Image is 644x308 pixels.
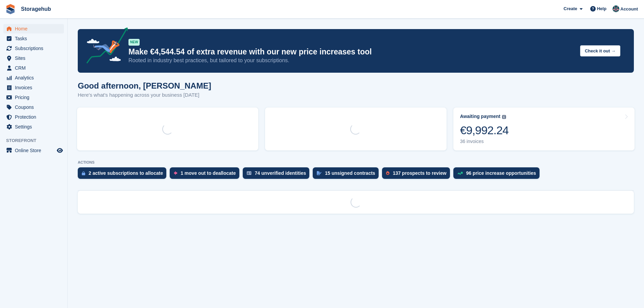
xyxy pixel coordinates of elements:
[382,167,453,182] a: 137 prospects to review
[564,5,577,12] span: Create
[3,93,64,102] a: menu
[3,146,64,155] a: menu
[15,112,55,122] span: Protection
[393,170,447,176] div: 137 prospects to review
[128,39,140,46] div: NEW
[15,24,55,33] span: Home
[15,34,55,43] span: Tasks
[78,160,634,165] p: ACTIONS
[15,73,55,82] span: Analytics
[313,167,382,182] a: 15 unsigned contracts
[243,167,313,182] a: 74 unverified identities
[18,3,54,15] a: Storagehub
[78,91,211,99] p: Here's what's happening across your business [DATE]
[317,171,321,175] img: contract_signature_icon-13c848040528278c33f63329250d36e43548de30e8caae1d1a13099fd9432cc5.svg
[15,83,55,92] span: Invoices
[3,122,64,132] a: menu
[3,83,64,92] a: menu
[81,27,128,66] img: price-adjustments-announcement-icon-8257ccfd72463d97f412b2fc003d46551f7dbcb40ab6d574587a9cd5c0d94...
[78,167,170,182] a: 2 active subscriptions to allocate
[89,170,163,176] div: 2 active subscriptions to allocate
[82,171,85,175] img: active_subscription_to_allocate_icon-d502201f5373d7db506a760aba3b589e785aa758c864c3986d89f69b8ff3...
[15,93,55,102] span: Pricing
[597,5,606,12] span: Help
[56,146,64,155] a: Preview store
[325,170,375,176] div: 15 unsigned contracts
[15,146,55,155] span: Online Store
[181,170,236,176] div: 1 move out to deallocate
[460,123,509,137] div: €9,992.24
[3,102,64,112] a: menu
[78,81,211,90] h1: Good afternoon, [PERSON_NAME]
[3,63,64,73] a: menu
[15,44,55,53] span: Subscriptions
[613,5,619,12] img: Anirudh Muralidharan
[620,6,638,13] span: Account
[170,167,242,182] a: 1 move out to deallocate
[247,171,252,175] img: verify_identity-adf6edd0f0f0b5bbfe63781bf79b02c33cf7c696d77639b501bdc392416b5a36.svg
[386,171,389,175] img: prospect-51fa495bee0391a8d652442698ab0144808aea92771e9ea1ae160a38d050c398.svg
[580,45,620,56] button: Check it out →
[15,122,55,132] span: Settings
[453,108,635,150] a: Awaiting payment €9,992.24 36 invoices
[453,167,543,182] a: 96 price increase opportunities
[3,24,64,33] a: menu
[255,170,306,176] div: 74 unverified identities
[460,139,509,144] div: 36 invoices
[3,73,64,82] a: menu
[15,102,55,112] span: Coupons
[3,112,64,122] a: menu
[15,63,55,73] span: CRM
[502,115,506,119] img: icon-info-grey-7440780725fd019a000dd9b08b2336e03edf1995a4989e88bcd33f0948082b44.svg
[5,4,16,14] img: stora-icon-8386f47178a22dfd0bd8f6a31ec36ba5ce8667c1dd55bd0f319d3a0aa187defe.svg
[174,171,177,175] img: move_outs_to_deallocate_icon-f764333ba52eb49d3ac5e1228854f67142a1ed5810a6f6cc68b1a99e826820c5.svg
[15,53,55,63] span: Sites
[3,53,64,63] a: menu
[3,44,64,53] a: menu
[3,34,64,43] a: menu
[466,170,536,176] div: 96 price increase opportunities
[128,47,575,57] p: Make €4,544.54 of extra revenue with our new price increases tool
[460,114,501,119] div: Awaiting payment
[457,172,463,175] img: price_increase_opportunities-93ffe204e8149a01c8c9dc8f82e8f89637d9d84a8eef4429ea346261dce0b2c0.svg
[6,137,67,144] span: Storefront
[128,57,575,64] p: Rooted in industry best practices, but tailored to your subscriptions.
